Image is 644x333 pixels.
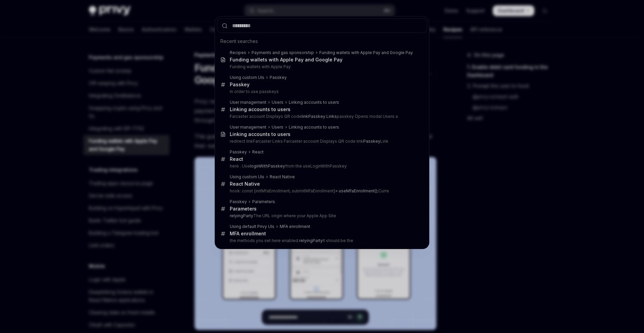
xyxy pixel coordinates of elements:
[220,38,258,45] span: Recent searches
[230,206,257,212] div: Parameters
[252,50,314,55] div: Payments and gas sponsorship
[230,100,266,105] div: User management
[270,75,287,80] b: Passkey
[250,163,285,169] b: loginWithPasskey
[272,100,283,105] div: Users
[272,125,283,130] div: Users
[230,57,241,62] b: Fund
[302,114,337,119] b: linkPasskey Links
[230,106,290,112] div: Linking accounts to users
[230,231,266,237] div: MFA enrollment
[230,139,413,144] p: redirect linkFarcaster Links Farcaster account Displays QR code link Link
[230,75,264,80] div: Using custom UIs
[270,174,295,180] div: React Native
[252,199,275,204] div: Parameters
[230,188,413,194] p: hook: const {initMfaEnrollment, submitMfaEnrollment} Curre
[230,114,413,119] p: Farcaster account Displays QR code passkey Opens modal Users a
[230,174,264,180] div: Using custom UIs
[319,50,413,55] div: Funding wallets with Apple Pay and Google Pay
[230,50,246,55] div: Recipes
[230,156,243,162] div: React
[363,139,380,144] b: Passkey
[289,125,339,130] div: Linking accounts to users
[335,188,378,193] b: = useMfaEnrollment();
[299,238,323,243] b: relyingParty
[230,238,413,243] p: the methods you set here enabled. It should be the
[230,57,342,63] div: ing wallets with Apple Pay and Google Pay
[230,199,247,204] div: Passkey
[280,224,310,229] div: MFA enrollment
[230,89,413,94] p: In order to use passkeys
[230,163,413,169] p: here . Use from the useLoginWithPasskey
[230,213,253,218] b: relyingParty
[230,131,290,137] div: Linking accounts to users
[230,125,266,130] div: User management
[230,181,260,187] div: React Native
[230,64,413,69] p: Funding wallets with Apple Pay
[252,149,264,155] div: React
[230,149,247,155] div: Passkey
[289,100,339,105] div: Linking accounts to users
[230,224,274,229] div: Using default Privy UIs
[230,82,250,87] b: Passkey
[230,213,413,219] p: The URL origin where your Apple App Site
